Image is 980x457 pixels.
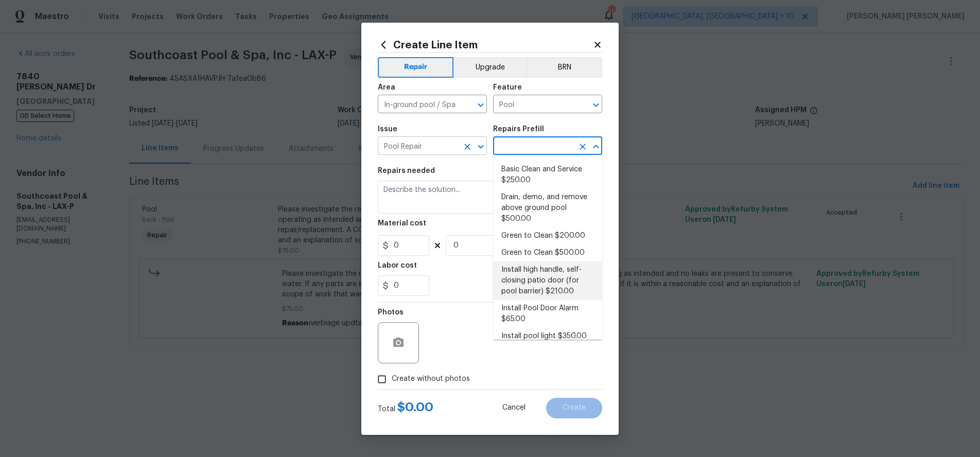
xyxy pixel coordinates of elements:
span: Create without photos [392,374,470,384]
div: Total [378,402,433,414]
button: BRN [527,57,602,78]
button: Close [589,139,603,154]
li: Install high handle, self-closing patio door (for pool barrier) $210.00 [493,261,602,300]
li: Basic Clean and Service $250.00 [493,161,602,189]
button: Open [589,98,603,112]
h5: Repairs Prefill [493,126,544,133]
h5: Issue [378,126,397,133]
li: Install Pool Door Alarm $65.00 [493,300,602,328]
h5: Labor cost [378,262,417,269]
button: Clear [460,139,475,154]
h5: Material cost [378,220,426,227]
button: Open [474,98,488,112]
button: Clear [575,139,590,154]
button: Repair [378,57,453,78]
h5: Feature [493,84,522,91]
li: Green to Clean $200.00 [493,227,602,244]
button: Upgrade [453,57,527,78]
button: Create [546,398,602,418]
button: Cancel [486,398,542,418]
li: Drain, demo, and remove above ground pool $500.00 [493,189,602,227]
h5: Repairs needed [378,167,435,174]
h5: Photos [378,309,404,316]
h2: Create Line Item [378,39,593,50]
span: Create [563,404,586,412]
button: Open [474,139,488,154]
li: Green to Clean $500.00 [493,244,602,261]
span: $ 0.00 [397,401,433,413]
li: Install pool light $350.00 [493,328,602,345]
h5: Area [378,84,395,91]
span: Cancel [502,404,526,412]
